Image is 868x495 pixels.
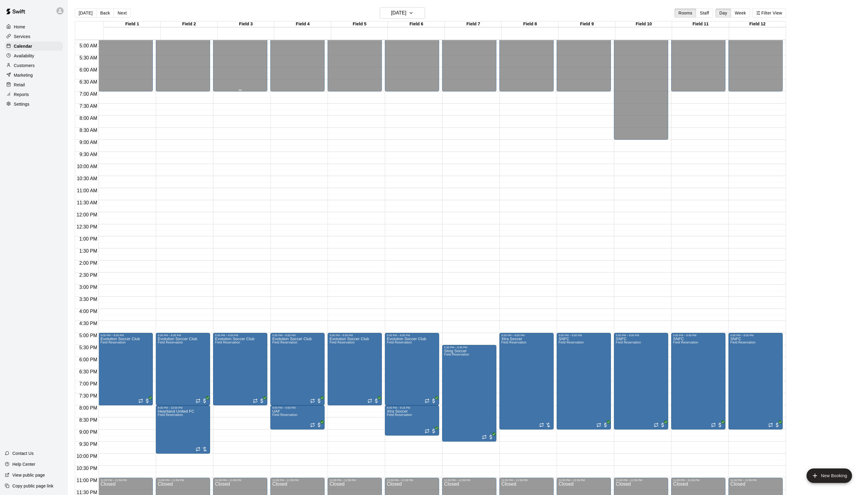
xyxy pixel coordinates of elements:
span: Field Reservation [673,341,698,344]
div: 11:00 PM – 11:59 PM [329,479,380,482]
div: 5:00 PM – 8:00 PM: Evolution Soccer Club [213,333,267,405]
button: Filter View [752,8,786,18]
span: 1:30 PM [78,248,99,254]
div: Field 10 [615,21,672,27]
span: All customers have paid [431,398,437,404]
div: 5:00 PM – 8:00 PM [272,334,323,337]
div: 5:00 PM – 9:00 PM: SNFC [671,333,725,430]
div: 5:00 PM – 9:00 PM: SNFC [728,333,783,430]
a: Marketing [5,71,63,80]
div: 8:00 PM – 9:15 PM: Xtra Soccer [385,405,439,436]
span: 11:00 PM [75,478,99,483]
button: Back [96,8,114,18]
div: 5:30 PM – 9:30 PM: Sting Soccer [442,345,496,442]
span: 4:00 PM [78,309,99,314]
span: Recurring event [425,398,429,403]
span: 7:30 AM [78,104,99,109]
div: Field 12 [729,21,786,27]
div: Availability [5,51,63,60]
span: 6:30 AM [78,79,99,85]
div: 8:00 PM – 10:00 PM: Heartland United FC [156,405,210,454]
button: Day [715,8,731,18]
span: Recurring event [482,435,487,439]
button: [DATE] [75,8,96,18]
span: Field Reservation [272,413,297,417]
span: 8:00 PM [78,405,99,410]
span: 10:30 AM [75,176,99,181]
span: 8:30 AM [78,128,99,133]
div: Field 5 [331,21,388,27]
span: Recurring event [539,423,544,427]
span: All customers have paid [488,434,494,440]
span: 8:00 AM [78,116,99,121]
div: 11:00 PM – 11:59 PM [158,479,208,482]
span: All customers have paid [373,398,379,404]
span: 6:30 PM [78,369,99,374]
div: 5:00 PM – 8:00 PM: Evolution Soccer Club [99,333,153,405]
span: Recurring event [425,429,429,433]
p: Availability [14,53,34,59]
span: 9:00 AM [78,140,99,145]
div: 5:00 PM – 8:00 PM: Evolution Soccer Club [270,333,325,405]
span: Field Reservation [100,341,125,344]
div: 11:00 PM – 11:59 PM [100,479,151,482]
div: 11:00 PM – 11:59 PM [558,479,609,482]
span: 11:00 AM [75,188,99,193]
a: Settings [5,100,63,109]
span: All customers have paid [316,422,322,428]
a: Calendar [5,42,63,51]
div: 5:00 PM – 8:00 PM: Evolution Soccer Club [385,333,439,405]
div: 5:00 PM – 9:00 PM [673,334,724,337]
span: 11:30 AM [75,200,99,205]
span: 7:00 AM [78,91,99,97]
span: All customers have paid [144,398,150,404]
div: Field 9 [558,21,615,27]
div: 5:00 PM – 8:00 PM [215,334,266,337]
div: Home [5,22,63,31]
span: 10:30 PM [75,466,99,471]
p: Copy public page link [12,483,53,489]
span: Field Reservation [387,341,412,344]
span: Field Reservation [444,353,469,356]
div: 5:00 PM – 8:00 PM [387,334,437,337]
span: Field Reservation [158,341,183,344]
div: 8:00 PM – 9:15 PM [387,406,437,409]
span: Recurring event [253,398,258,403]
div: 11:00 PM – 11:59 PM [387,479,437,482]
div: 8:00 PM – 10:00 PM [158,406,208,409]
span: Field Reservation [272,341,297,344]
p: Settings [14,101,30,107]
span: All customers have paid [774,422,780,428]
div: 5:00 PM – 9:00 PM: SNFC [614,333,668,430]
span: Recurring event [711,423,716,427]
button: [DATE] [380,7,425,19]
p: Services [14,34,30,40]
span: Field Reservation [215,341,240,344]
span: 10:00 AM [75,164,99,169]
button: Rooms [675,8,696,18]
span: Recurring event [654,423,659,427]
span: 12:30 PM [75,224,99,229]
span: 5:00 PM [78,333,99,338]
a: Customers [5,61,63,70]
span: Field Reservation [329,341,354,344]
span: Field Reservation [387,413,412,417]
div: 11:00 PM – 11:59 PM [215,479,266,482]
div: 11:00 PM – 11:59 PM [444,479,495,482]
span: Field Reservation [501,341,526,344]
span: 9:30 PM [78,442,99,447]
span: Recurring event [310,398,315,403]
span: All customers have paid [316,398,322,404]
div: Field 2 [161,21,218,27]
div: 5:00 PM – 8:00 PM [158,334,208,337]
span: 7:30 PM [78,393,99,398]
span: Field Reservation [558,341,583,344]
span: 5:00 AM [78,43,99,48]
div: 5:00 PM – 9:00 PM [501,334,552,337]
div: 5:00 PM – 9:00 PM: SNFC [557,333,611,430]
span: Recurring event [196,447,200,452]
span: 5:30 AM [78,55,99,60]
div: 11:00 PM – 11:59 PM [730,479,781,482]
div: Field 4 [274,21,331,27]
